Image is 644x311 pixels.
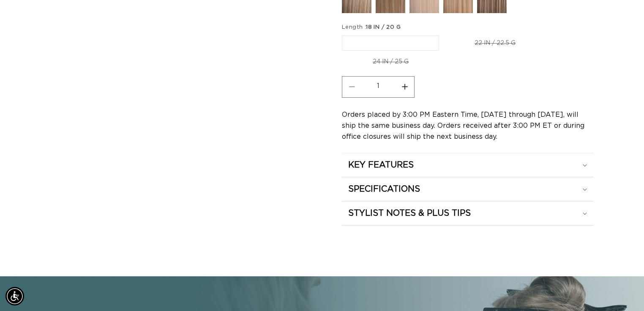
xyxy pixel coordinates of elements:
[342,23,401,32] legend: Length :
[348,208,471,219] h2: STYLIST NOTES & PLUS TIPS
[348,184,420,195] h2: SPECIFICATIONS
[342,201,593,225] summary: STYLIST NOTES & PLUS TIPS
[348,160,414,171] h2: KEY FEATURES
[342,177,593,201] summary: SPECIFICATIONS
[342,111,584,140] span: Orders placed by 3:00 PM Eastern Time, [DATE] through [DATE], will ship the same business day. Or...
[366,25,401,30] span: 18 IN / 20 G
[444,36,546,50] label: 22 IN / 22.5 G
[342,36,439,51] label: 18 IN / 20 G
[5,287,24,305] div: Accessibility Menu
[602,270,644,311] iframe: Chat Widget
[342,153,593,177] summary: KEY FEATURES
[342,55,439,69] label: 24 IN / 25 G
